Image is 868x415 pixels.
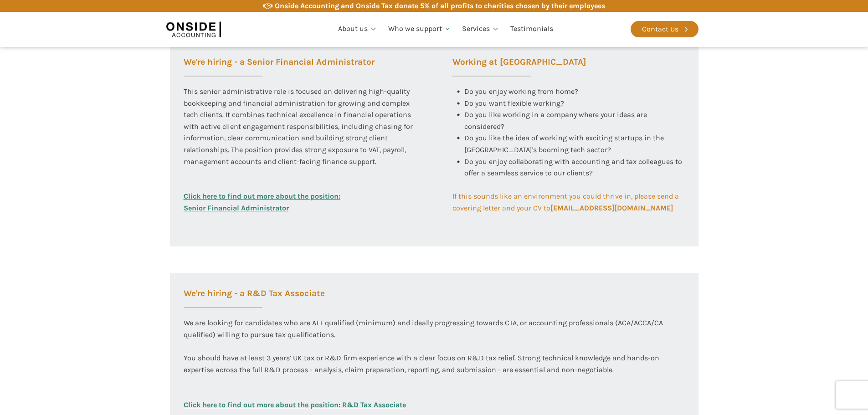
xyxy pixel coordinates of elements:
h3: We're hiring - a R&D Tax Associate [184,289,325,308]
b: [EMAIL_ADDRESS][DOMAIN_NAME] [550,204,673,212]
span: Do you want flexible working? [464,99,564,108]
a: If this sounds like an environment you could thrive in, please send a covering letter and your CV... [452,190,685,214]
a: Click here to find out more about the position:Senior Financial Administrator [184,190,340,214]
div: This senior administrative role is focused on delivering high-quality bookkeeping and financial a... [184,86,416,190]
h3: Working at [GEOGRAPHIC_DATA] [452,58,586,77]
div: We are looking for candidates who are ATT qualified (minimum) and ideally progressing towards CTA... [184,317,685,399]
a: Contact Us [631,21,699,37]
a: Services [457,14,505,45]
span: If this sounds like an environment you could thrive in, please send a covering letter and your CV to [452,192,681,212]
a: Who we support [383,14,457,45]
div: Contact Us [642,23,678,35]
span: Do you enjoy working from home? [464,87,578,96]
span: Do you like working in a company where your ideas are considered? [464,110,649,131]
span: Do you like the idea of working with exciting startups in the [GEOGRAPHIC_DATA]'s booming tech se... [464,133,666,154]
img: Onside Accounting [166,19,221,40]
a: Testimonials [505,14,559,45]
span: Do you enjoy collaborating with accounting and tax colleagues to offer a seamless service to our ... [464,157,684,178]
h3: We're hiring - a Senior Financial Administrator [184,58,375,77]
a: About us [333,14,383,45]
